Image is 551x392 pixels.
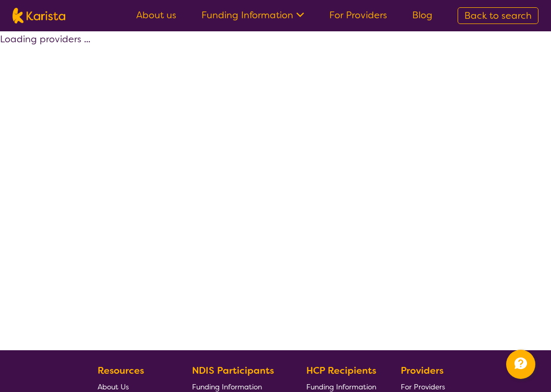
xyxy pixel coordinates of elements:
[201,9,304,21] a: Funding Information
[306,364,376,377] b: HCP Recipients
[464,9,532,22] span: Back to search
[329,9,387,21] a: For Providers
[506,350,535,379] button: Channel Menu
[306,382,376,391] span: Funding Information
[192,364,274,377] b: NDIS Participants
[401,382,445,391] span: For Providers
[401,364,444,377] b: Providers
[136,9,176,21] a: About us
[412,9,433,21] a: Blog
[98,364,144,377] b: Resources
[13,8,65,23] img: Karista logo
[458,7,538,24] a: Back to search
[98,382,129,391] span: About Us
[192,382,262,391] span: Funding Information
